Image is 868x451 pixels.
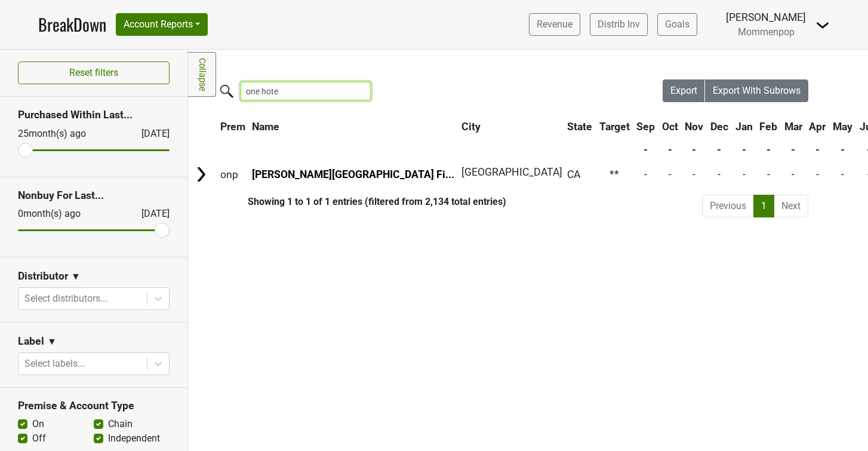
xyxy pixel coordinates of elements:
th: Prem: activate to sort column ascending [217,116,248,137]
span: - [644,168,647,180]
th: - [707,139,731,160]
label: Independent [108,431,160,446]
img: Dropdown Menu [815,18,830,32]
th: - [830,139,855,160]
th: Name: activate to sort column ascending [250,116,458,137]
span: Target [599,121,630,133]
th: Feb: activate to sort column ascending [756,116,780,137]
span: - [718,168,721,180]
span: Prem [220,121,245,133]
h3: Nonbuy For Last... [18,189,170,202]
h3: Distributor [18,270,68,283]
span: - [841,168,844,180]
th: - [732,139,756,160]
img: Arrow right [192,165,210,183]
button: Account Reports [116,13,208,36]
span: [GEOGRAPHIC_DATA] [461,166,562,178]
span: - [669,168,672,180]
th: - [682,139,707,160]
button: Reset filters [18,62,170,84]
a: Collapse [188,52,216,97]
th: - [807,139,829,160]
span: - [792,168,795,180]
label: Chain [108,417,133,431]
a: Goals [657,13,697,36]
th: Apr: activate to sort column ascending [807,116,829,137]
div: 0 month(s) ago [18,207,113,221]
label: Off [32,431,46,446]
a: BreakDown [38,12,106,37]
div: Showing 1 to 1 of 1 entries (filtered from 2,134 total entries) [188,196,506,207]
span: ▼ [47,335,57,349]
th: Jan: activate to sort column ascending [732,116,756,137]
th: - [633,139,658,160]
th: - [781,139,805,160]
div: [PERSON_NAME] [726,10,806,25]
th: State: activate to sort column ascending [564,116,595,137]
span: Export With Subrows [713,85,801,96]
button: Export [663,79,706,102]
span: - [692,168,695,180]
h3: Premise & Account Type [18,400,170,412]
div: [DATE] [131,207,170,221]
a: Revenue [529,13,580,36]
button: Export With Subrows [705,79,808,102]
th: City: activate to sort column ascending [458,116,557,137]
th: - [756,139,780,160]
span: - [816,168,819,180]
span: Name [252,121,279,133]
th: Nov: activate to sort column ascending [682,116,707,137]
span: ▼ [71,269,81,284]
span: - [767,168,770,180]
h3: Purchased Within Last... [18,109,170,121]
th: Target: activate to sort column ascending [596,116,633,137]
td: onp [217,161,248,187]
div: [DATE] [131,127,170,141]
div: 25 month(s) ago [18,127,113,141]
label: On [32,417,44,431]
span: Export [670,85,697,96]
a: Distrib Inv [590,13,648,36]
th: - [659,139,681,160]
span: CA [567,168,580,180]
th: Sep: activate to sort column ascending [633,116,658,137]
a: 1 [753,195,774,217]
span: Mommenpop [738,26,795,38]
span: - [743,168,746,180]
h3: Label [18,335,44,348]
th: Dec: activate to sort column ascending [707,116,731,137]
th: Oct: activate to sort column ascending [659,116,681,137]
th: May: activate to sort column ascending [830,116,855,137]
a: [PERSON_NAME][GEOGRAPHIC_DATA] Fi... [252,168,454,180]
th: Mar: activate to sort column ascending [781,116,805,137]
th: &nbsp;: activate to sort column ascending [189,116,216,137]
